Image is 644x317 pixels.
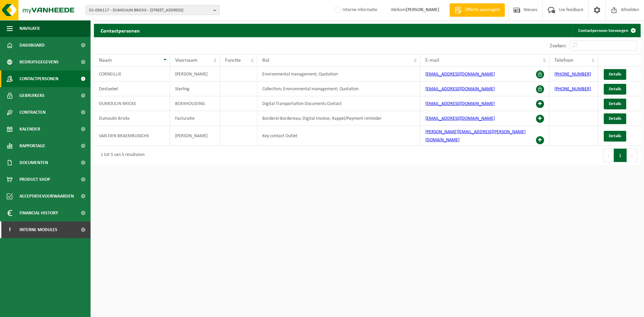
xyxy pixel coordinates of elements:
span: Gebruikers [19,87,45,104]
span: Dashboard [19,37,45,54]
span: Documenten [19,154,48,171]
a: Details [604,69,626,80]
span: Details [609,87,621,91]
a: [PHONE_NUMBER] [554,72,591,77]
span: Voornaam [175,58,198,63]
a: Contactpersoon toevoegen [573,24,640,37]
span: Navigatie [19,20,40,37]
span: E-mail [425,58,439,63]
span: 01-096117 - DUMOULIN BRICKX - [STREET_ADDRESS] [89,5,211,15]
a: Details [604,84,626,95]
strong: [PERSON_NAME] [406,7,439,12]
span: Details [609,134,621,138]
div: 1 tot 5 van 5 resultaten [97,149,145,161]
a: [PERSON_NAME][EMAIL_ADDRESS][PERSON_NAME][DOMAIN_NAME] [425,129,526,143]
td: Destaebel [94,82,170,96]
button: Next [627,149,637,162]
td: Collection; Environmental management; Quotation [257,82,420,96]
label: Zoeken: [550,43,567,49]
td: BOEKHOUDING [170,96,220,111]
td: Key contact Outlet [257,126,420,146]
a: Details [604,113,626,124]
span: Offerte aanvragen [463,7,501,13]
a: Offerte aanvragen [449,3,505,17]
td: Digital Transportation Documents Contact [257,96,420,111]
td: Dumoulin Brickx [94,111,170,126]
span: Functie [225,58,241,63]
a: [EMAIL_ADDRESS][DOMAIN_NAME] [425,116,495,121]
button: 1 [614,149,627,162]
span: Details [609,72,621,76]
td: CORNEILLIE [94,67,170,82]
span: Details [609,116,621,121]
td: [PERSON_NAME] [170,126,220,146]
button: 01-096117 - DUMOULIN BRICKX - [STREET_ADDRESS] [86,5,220,15]
span: Bedrijfsgegevens [19,54,59,70]
td: Facturatie [170,111,220,126]
span: Product Shop [19,171,50,188]
span: Rapportage [19,138,45,154]
span: Contactpersonen [19,70,58,87]
button: Previous [603,149,614,162]
a: [EMAIL_ADDRESS][DOMAIN_NAME] [425,87,495,92]
td: DUMOULIN BRICKS [94,96,170,111]
span: Acceptatievoorwaarden [19,188,74,205]
a: [PHONE_NUMBER] [554,87,591,92]
span: Interne modules [19,221,57,238]
span: Contracten [19,104,46,121]
td: VAN DEN BRAEMBUSSCHE [94,126,170,146]
h2: Contactpersonen [94,24,147,37]
span: Telefoon [554,58,573,63]
a: Details [604,99,626,109]
td: Sterling [170,82,220,96]
a: [EMAIL_ADDRESS][DOMAIN_NAME] [425,101,495,106]
span: Financial History [19,205,58,221]
td: Environmental management; Quotation [257,67,420,82]
a: [EMAIL_ADDRESS][DOMAIN_NAME] [425,72,495,77]
span: Rol [262,58,269,63]
span: Kalender [19,121,40,138]
label: Interne informatie [333,5,377,15]
span: I [7,221,13,238]
span: Naam [99,58,112,63]
a: Details [604,131,626,142]
td: [PERSON_NAME] [170,67,220,82]
td: Borderel-Bordereau; Digital Invoice; Rappel/Payment reminder [257,111,420,126]
span: Details [609,102,621,106]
